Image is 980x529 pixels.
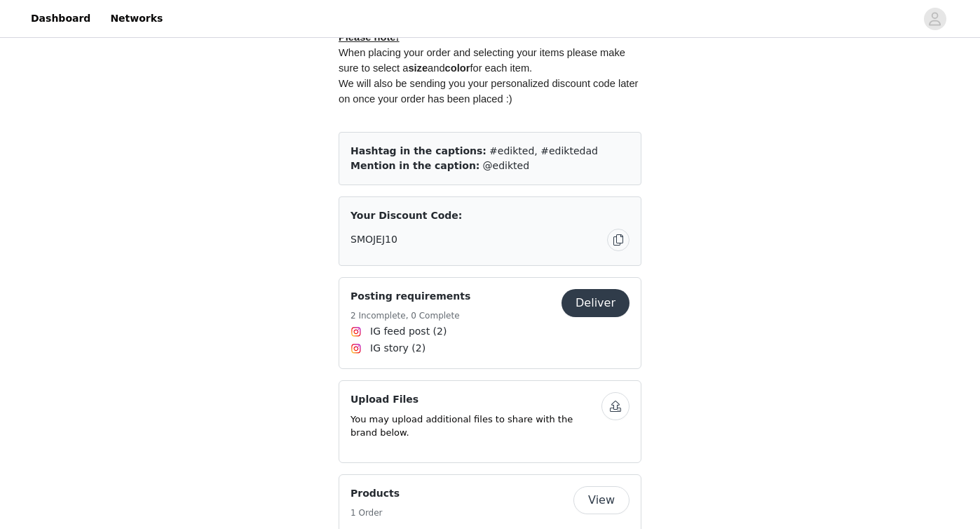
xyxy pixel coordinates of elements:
[573,486,629,514] button: View
[370,341,426,356] span: IG story (2)
[351,507,400,519] h5: 1 Order
[351,289,470,304] h4: Posting requirements
[22,3,99,34] a: Dashboard
[445,62,470,74] strong: color
[351,208,462,223] span: Your Discount Code:
[351,232,397,247] span: SMOJEJ10
[370,324,447,339] span: IG feed post (2)
[351,326,362,337] img: Instagram Icon
[339,78,641,105] span: We will also be sending you your personalized discount code later on once your order has been pla...
[351,392,601,407] h4: Upload Files
[339,47,628,74] span: When placing your order and selecting your items please make sure to select a and for each item.
[339,277,641,369] div: Posting requirements
[928,8,941,30] div: avatar
[408,62,428,74] strong: size
[351,413,601,440] p: You may upload additional files to share with the brand below.
[351,343,362,354] img: Instagram Icon
[562,289,629,317] button: Deliver
[351,309,470,322] h5: 2 Incomplete, 0 Complete
[489,145,598,156] span: #edikted, #ediktedad
[351,486,400,501] h4: Products
[351,145,486,156] span: Hashtag in the captions:
[483,160,530,171] span: @edikted
[102,3,171,34] a: Networks
[351,160,479,171] span: Mention in the caption:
